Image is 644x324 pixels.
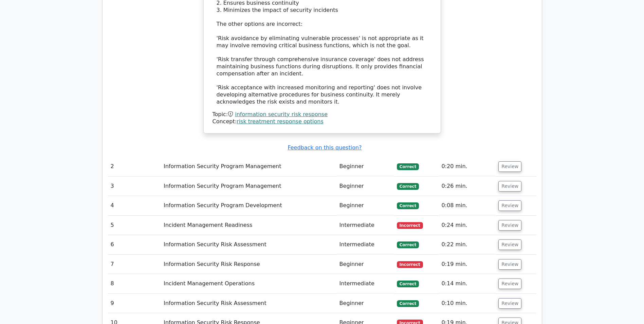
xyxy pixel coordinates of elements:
td: 2 [108,157,161,176]
td: Information Security Program Development [161,196,337,215]
td: 0:26 min. [439,177,496,196]
td: 6 [108,235,161,254]
td: 0:19 min. [439,255,496,274]
td: 9 [108,294,161,313]
a: risk treatment response options [237,118,324,125]
td: Beginner [337,255,394,274]
td: Incident Management Operations [161,274,337,293]
button: Review [498,298,521,309]
div: Topic: [213,111,432,118]
td: Information Security Risk Assessment [161,294,337,313]
td: Intermediate [337,274,394,293]
td: Intermediate [337,235,394,254]
button: Review [498,278,521,289]
button: Review [498,259,521,270]
td: 0:08 min. [439,196,496,215]
span: Incorrect [397,261,423,268]
td: 5 [108,216,161,235]
a: information security risk response [235,111,328,118]
td: 4 [108,196,161,215]
button: Review [498,200,521,211]
button: Review [498,181,521,192]
button: Review [498,239,521,250]
td: Information Security Program Management [161,157,337,176]
span: Correct [397,163,419,170]
td: Beginner [337,177,394,196]
button: Review [498,220,521,231]
td: 7 [108,255,161,274]
span: Correct [397,183,419,190]
td: 3 [108,177,161,196]
td: 0:14 min. [439,274,496,293]
td: 0:20 min. [439,157,496,176]
td: Information Security Risk Assessment [161,235,337,254]
td: 0:10 min. [439,294,496,313]
td: 0:24 min. [439,216,496,235]
span: Correct [397,202,419,209]
td: Intermediate [337,216,394,235]
div: Concept: [213,118,432,125]
td: Incident Management Readiness [161,216,337,235]
span: Correct [397,241,419,248]
td: Beginner [337,294,394,313]
span: Correct [397,281,419,287]
button: Review [498,161,521,172]
span: Correct [397,300,419,307]
td: Beginner [337,196,394,215]
span: Incorrect [397,222,423,229]
td: 0:22 min. [439,235,496,254]
td: 8 [108,274,161,293]
td: Beginner [337,157,394,176]
td: Information Security Program Management [161,177,337,196]
a: Feedback on this question? [288,144,362,151]
td: Information Security Risk Response [161,255,337,274]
